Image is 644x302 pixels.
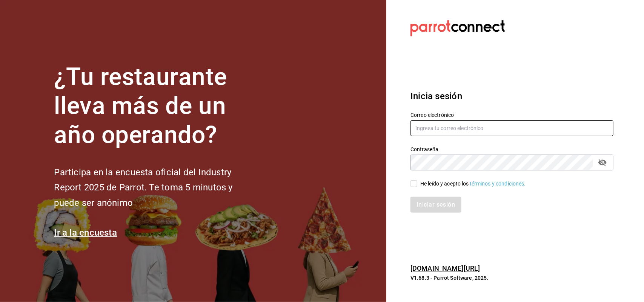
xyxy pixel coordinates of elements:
[469,181,526,187] a: Términos y condiciones.
[54,63,258,149] h1: ¿Tu restaurante lleva más de un año operando?
[54,165,258,211] h2: Participa en la encuesta oficial del Industry Report 2025 de Parrot. Te toma 5 minutos y puede se...
[410,89,613,103] h3: Inicia sesión
[54,227,117,238] a: Ir a la encuesta
[410,120,613,136] input: Ingresa tu correo electrónico
[410,264,480,272] a: [DOMAIN_NAME][URL]
[410,147,613,152] label: Contraseña
[410,274,613,282] p: V1.68.3 - Parrot Software, 2025.
[420,180,526,188] div: He leído y acepto los
[596,156,609,169] button: passwordField
[410,113,613,118] label: Correo electrónico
